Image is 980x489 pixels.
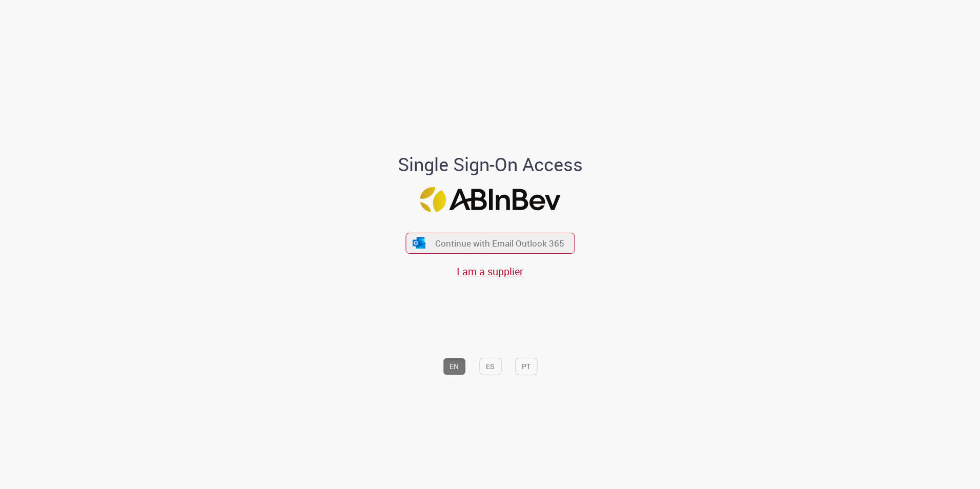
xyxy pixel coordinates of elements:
[457,264,523,278] a: I am a supplier
[405,233,575,254] button: ícone Azure/Microsoft 360 Continue with Email Outlook 365
[479,358,501,375] button: ES
[443,358,465,375] button: EN
[420,187,560,212] img: Logo ABInBev
[435,237,564,249] span: Continue with Email Outlook 365
[515,358,537,375] button: PT
[412,237,426,248] img: ícone Azure/Microsoft 360
[348,154,632,175] h1: Single Sign-On Access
